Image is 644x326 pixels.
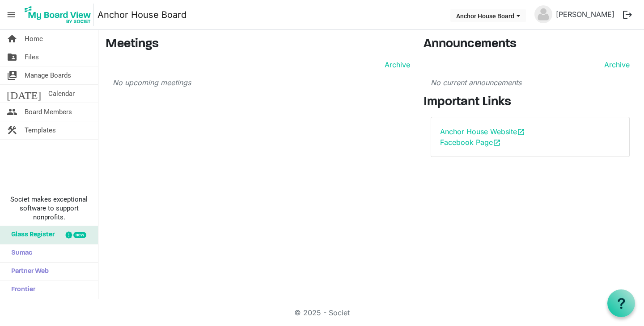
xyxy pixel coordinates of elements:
span: menu [3,6,20,23]
span: Sumac [7,244,32,262]
span: Manage Boards [25,66,71,84]
h3: Important Links [424,95,637,110]
a: © 2025 - Societ [294,308,350,317]
span: [DATE] [7,85,41,103]
span: Partner Web [7,263,49,281]
img: no-profile-picture.svg [534,5,552,23]
button: logout [618,5,637,24]
img: My Board View Logo [22,4,94,26]
a: My Board View Logo [22,4,97,26]
button: Anchor House Board dropdownbutton [450,9,526,22]
a: Facebook Pageopen_in_new [440,138,501,147]
span: Societ makes exceptional software to support nonprofits. [4,195,94,222]
span: Calendar [48,85,75,103]
span: Glass Register [7,226,55,244]
span: open_in_new [517,128,525,136]
a: [PERSON_NAME] [552,5,618,23]
p: No current announcements [431,77,630,88]
span: folder_shared [7,48,17,66]
span: Templates [25,121,56,139]
span: Frontier [7,281,35,299]
span: open_in_new [493,139,501,147]
span: people [7,103,17,121]
div: new [73,232,86,238]
span: switch_account [7,66,17,84]
h3: Announcements [424,37,637,52]
a: Anchor House Websiteopen_in_new [440,127,525,136]
a: Archive [601,59,630,70]
span: home [7,30,17,48]
span: Files [25,48,39,66]
span: Board Members [25,103,72,121]
h3: Meetings [106,37,410,52]
p: No upcoming meetings [113,77,410,88]
a: Archive [381,59,410,70]
a: Anchor House Board [97,6,186,24]
span: construction [7,121,17,139]
span: Home [25,30,43,48]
